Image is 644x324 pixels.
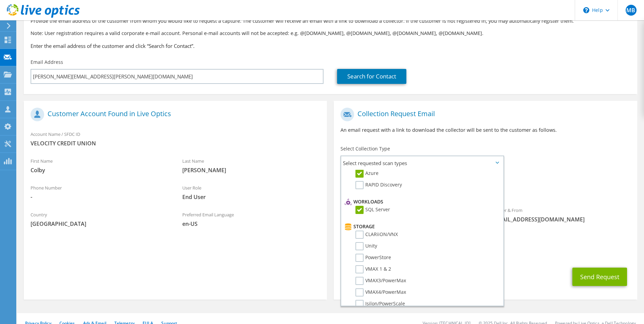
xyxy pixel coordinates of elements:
[355,254,391,262] label: PowerStore
[176,208,327,231] div: Preferred Email Language
[182,220,320,228] span: en-US
[355,288,406,296] label: VMAX4/PowerMax
[31,17,630,25] p: Provide the email address of the customer from whom you would like to request a capture. The cust...
[355,277,406,285] label: VMAX3/PowerMax
[176,181,327,204] div: User Role
[31,42,630,50] h3: Enter the email address of the customer and click “Search for Contact”.
[334,173,637,200] div: Requested Collections
[176,154,327,177] div: Last Name
[31,59,63,66] label: Email Address
[485,203,637,227] div: Sender & From
[492,216,630,223] span: [EMAIL_ADDRESS][DOMAIN_NAME]
[355,242,377,250] label: Unity
[343,198,499,206] li: Workloads
[31,166,169,174] span: Colby
[341,156,503,170] span: Select requested scan types
[341,145,390,152] label: Select Collection Type
[31,140,320,147] span: VELOCITY CREDIT UNION
[343,222,499,231] li: Storage
[341,126,630,134] p: An email request with a link to download the collector will be sent to the customer as follows.
[355,181,402,189] label: RAPID Discovery
[572,268,627,286] button: Send Request
[24,208,176,231] div: Country
[182,166,320,174] span: [PERSON_NAME]
[355,231,398,239] label: CLARiiON/VNX
[31,193,169,201] span: -
[334,237,637,261] div: CC & Reply To
[355,169,379,178] label: Azure
[24,127,327,150] div: Account Name / SFDC ID
[355,206,390,214] label: SQL Server
[626,5,637,16] span: MB
[355,265,391,273] label: VMAX 1 & 2
[31,30,630,37] p: Note: User registration requires a valid corporate e-mail account. Personal e-mail accounts will ...
[24,181,176,204] div: Phone Number
[31,108,317,121] h1: Customer Account Found in Live Optics
[24,154,176,177] div: First Name
[583,7,589,13] svg: \n
[334,203,485,234] div: To
[355,300,405,308] label: Isilon/PowerScale
[341,108,627,121] h1: Collection Request Email
[337,69,406,84] a: Search for Contact
[182,193,320,201] span: End User
[31,220,169,228] span: [GEOGRAPHIC_DATA]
